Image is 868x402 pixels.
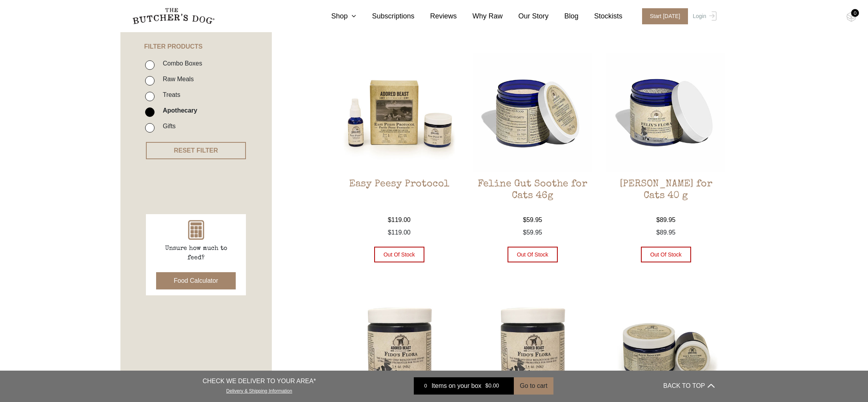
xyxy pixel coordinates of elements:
span: 59.95 [523,229,542,236]
a: Subscriptions [356,11,414,22]
span: 89.95 [656,229,675,236]
button: Out of stock [641,247,691,262]
img: Easy Peesy Protocol [340,53,459,172]
a: Felix’s Flora for Cats 40 g[PERSON_NAME] for Cats 40 g $89.95 [606,53,725,225]
bdi: 119.00 [388,216,411,223]
img: TBD_Cart-Empty.png [846,12,856,22]
h2: [PERSON_NAME] for Cats 40 g [606,178,725,215]
a: Login [691,8,716,24]
span: $ [656,216,660,223]
a: Stockists [579,11,622,22]
a: Feline Gut Soothe for Cats 46gFeline Gut Soothe for Cats 46g $59.95 [473,53,592,225]
button: Out of stock [374,247,424,262]
a: Delivery & Shipping Information [226,386,292,394]
span: $ [656,229,660,236]
a: Our Story [503,11,549,22]
span: 119.00 [388,229,411,236]
span: $ [523,216,526,223]
a: Why Raw [457,11,503,22]
label: Gifts [159,121,176,131]
div: 0 [851,9,859,17]
label: Combo Boxes [159,58,202,69]
a: Start [DATE] [634,8,691,24]
button: Out of stock [508,247,558,262]
a: Shop [315,11,356,22]
span: $ [485,383,488,389]
p: Unsure how much to feed? [157,244,235,263]
a: Reviews [415,11,457,22]
span: Items on your box [431,381,481,391]
button: BACK TO TOP [663,377,714,395]
label: Apothecary [159,105,197,116]
bdi: 0.00 [485,383,499,389]
span: Start [DATE] [642,8,688,24]
label: Treats [159,89,180,100]
label: Raw Meals [159,74,194,84]
bdi: 89.95 [656,216,675,223]
span: $ [388,229,391,236]
img: Feline Gut Soothe for Cats 46g [473,53,592,172]
bdi: 59.95 [523,216,542,223]
p: CHECK WE DELIVER TO YOUR AREA* [202,377,316,386]
h2: Feline Gut Soothe for Cats 46g [473,178,592,215]
h2: Easy Peesy Protocol [340,178,459,215]
button: Food Calculator [156,272,236,289]
span: $ [523,229,526,236]
span: $ [388,216,391,223]
button: RESET FILTER [146,142,246,159]
button: Go to cart [514,377,553,395]
a: Blog [549,11,579,22]
a: 0 Items on your box $0.00 [414,377,514,395]
a: Easy Peesy ProtocolEasy Peesy Protocol $119.00 [340,53,459,225]
h4: FILTER PRODUCTS [120,14,272,50]
div: 0 [420,382,431,390]
img: Felix’s Flora for Cats 40 g [606,53,725,172]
